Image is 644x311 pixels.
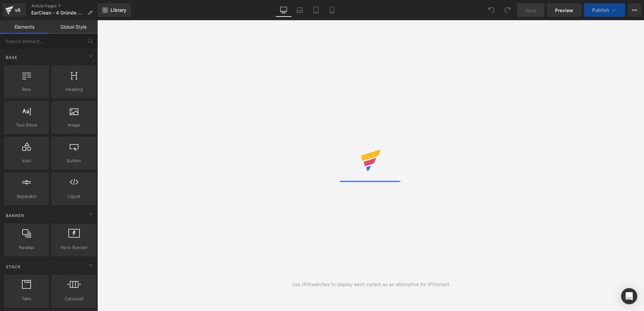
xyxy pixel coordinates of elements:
span: Separator [6,193,47,200]
a: Desktop [276,3,292,17]
span: EarClean - 4 Gründe Adv [31,10,85,15]
span: Hero Banner [54,244,94,251]
span: Library [110,7,126,13]
button: Redo [501,3,514,17]
button: Publish [584,3,625,17]
a: New Library [98,3,131,17]
span: Save [525,7,536,14]
div: v6 [13,6,22,14]
span: Text Block [6,122,47,129]
span: Button [54,157,94,164]
span: Preview [555,7,573,14]
span: Carousel [54,295,94,302]
a: Tablet [308,3,324,17]
div: Use (P)Swatches to display each variant as an alternative for (P)Variant [292,281,450,288]
a: Laptop [292,3,308,17]
span: Heading [54,86,94,93]
span: Tabs [6,295,47,302]
span: Publish [592,7,609,13]
div: Open Intercom Messenger [621,288,637,304]
span: Banner [5,212,25,219]
span: Liquid [54,193,94,200]
a: v6 [3,3,26,17]
a: Mobile [324,3,340,17]
span: Base [5,54,18,61]
span: Parallax [6,244,47,251]
span: Row [6,86,47,93]
span: Stack [5,264,22,270]
a: Preview [547,3,581,17]
span: Image [54,122,94,129]
span: Icon [6,157,47,164]
button: More [628,3,641,17]
a: Article Pages [31,3,98,9]
a: Global Style [49,20,98,34]
button: Undo [485,3,498,17]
